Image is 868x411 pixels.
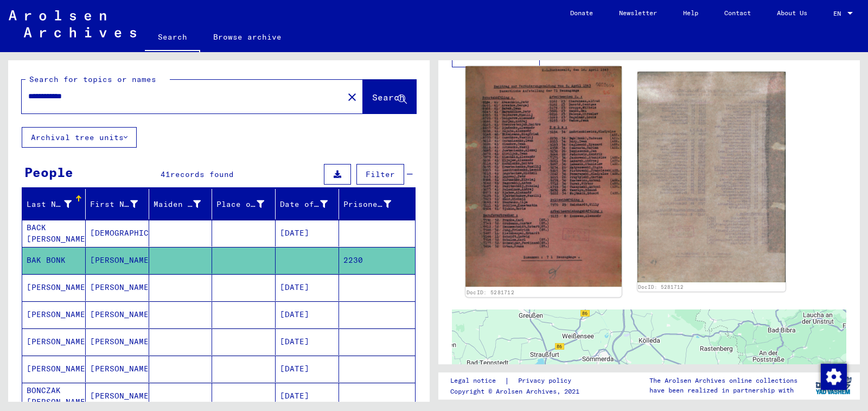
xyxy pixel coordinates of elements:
[29,74,156,84] mat-label: Search for topics or names
[22,356,86,382] mat-cell: [PERSON_NAME]
[86,247,149,274] mat-cell: [PERSON_NAME]
[339,247,415,274] mat-cell: 2230
[22,247,86,274] mat-cell: BAK BONK
[649,376,797,385] p: The Arolsen Archives online collections
[276,189,339,219] mat-header-cell: Date of Birth
[22,301,86,328] mat-cell: [PERSON_NAME]
[90,195,151,213] div: First Name
[86,274,149,301] mat-cell: [PERSON_NAME]
[450,375,505,387] a: Legal notice
[27,199,72,210] div: Last Name
[90,199,138,210] div: First Name
[467,289,514,295] a: DocID: 5281712
[276,383,339,409] mat-cell: [DATE]
[216,195,278,213] div: Place of Birth
[86,356,149,382] mat-cell: [PERSON_NAME]
[22,328,86,355] mat-cell: [PERSON_NAME]
[509,375,584,387] a: Privacy policy
[276,274,339,301] mat-cell: [DATE]
[170,169,234,179] span: records found
[276,220,339,246] mat-cell: [DATE]
[216,199,264,210] div: Place of Birth
[22,189,86,219] mat-header-cell: Last Name
[343,199,391,210] div: Prisoner #
[24,162,73,182] div: People
[372,92,405,103] span: Search
[22,127,137,148] button: Archival tree units
[280,195,341,213] div: Date of Birth
[212,189,276,219] mat-header-cell: Place of Birth
[161,169,170,179] span: 41
[450,375,584,387] div: |
[366,169,395,179] span: Filter
[363,80,416,113] button: Search
[22,383,86,409] mat-cell: BONCZAK [PERSON_NAME]
[154,195,215,213] div: Maiden Name
[649,385,797,395] p: have been realized in partnership with
[339,189,415,219] mat-header-cell: Prisoner #
[813,372,854,399] img: yv_logo.png
[637,72,786,282] img: 002.jpg
[22,220,86,246] mat-cell: BACK [PERSON_NAME]
[276,356,339,382] mat-cell: [DATE]
[450,387,584,396] p: Copyright © Arolsen Archives, 2021
[341,86,363,108] button: Clear
[154,199,201,210] div: Maiden Name
[86,189,149,219] mat-header-cell: First Name
[638,284,684,290] a: DocID: 5281712
[346,91,359,104] mat-icon: close
[343,195,405,213] div: Prisoner #
[27,195,85,213] div: Last Name
[86,301,149,328] mat-cell: [PERSON_NAME]
[86,220,149,246] mat-cell: [DEMOGRAPHIC_DATA]
[145,24,200,52] a: Search
[149,189,213,219] mat-header-cell: Maiden Name
[465,66,621,287] img: 001.jpg
[280,199,328,210] div: Date of Birth
[9,10,136,37] img: Arolsen_neg.svg
[356,164,404,185] button: Filter
[820,363,846,389] div: Change consent
[276,328,339,355] mat-cell: [DATE]
[86,328,149,355] mat-cell: [PERSON_NAME]
[200,24,295,50] a: Browse archive
[833,10,845,17] span: EN
[276,301,339,328] mat-cell: [DATE]
[86,383,149,409] mat-cell: [PERSON_NAME]
[821,364,847,390] img: Change consent
[22,274,86,301] mat-cell: [PERSON_NAME]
